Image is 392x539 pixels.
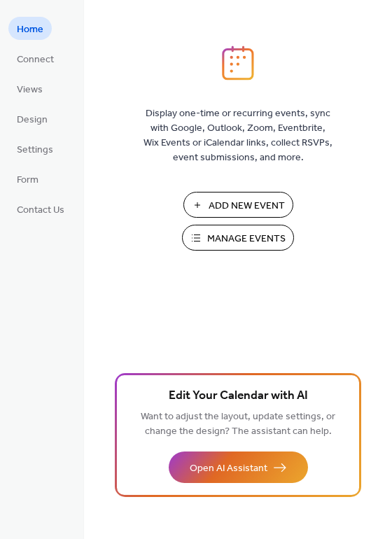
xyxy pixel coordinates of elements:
a: Views [8,77,51,100]
a: Home [8,17,52,40]
span: Edit Your Calendar with AI [169,386,308,406]
a: Form [8,167,47,190]
span: Add New Event [209,199,285,213]
span: Manage Events [207,232,286,246]
span: Contact Us [17,203,64,218]
button: Open AI Assistant [169,451,308,483]
span: Connect [17,52,54,67]
span: Settings [17,143,53,157]
span: Display one-time or recurring events, sync with Google, Outlook, Zoom, Eventbrite, Wix Events or ... [143,106,332,165]
img: logo_icon.svg [222,45,254,80]
a: Contact Us [8,197,73,220]
a: Design [8,107,56,130]
span: Design [17,113,48,127]
span: Want to adjust the layout, update settings, or change the design? The assistant can help. [141,407,335,441]
button: Add New Event [183,192,293,218]
span: Views [17,83,43,97]
a: Settings [8,137,62,160]
span: Open AI Assistant [190,461,267,476]
a: Connect [8,47,62,70]
span: Home [17,22,43,37]
span: Form [17,173,38,188]
button: Manage Events [182,225,294,251]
